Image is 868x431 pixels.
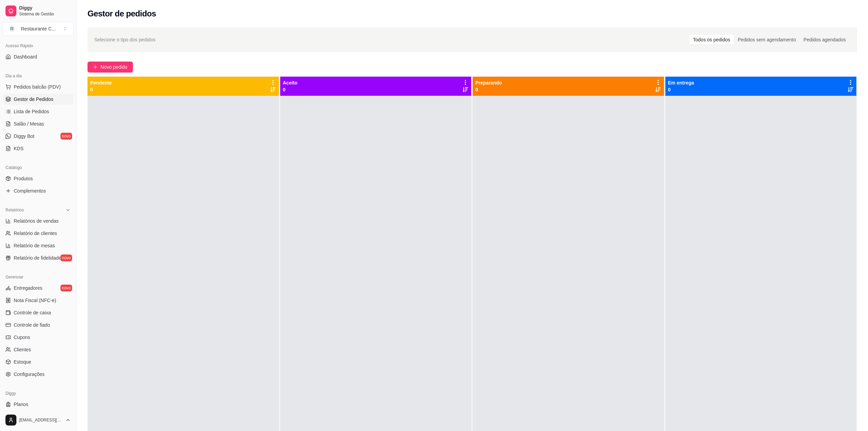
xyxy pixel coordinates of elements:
[14,175,33,182] span: Produtos
[3,3,73,19] a: DiggySistema de Gestão
[3,388,73,399] div: Diggy
[3,319,73,330] a: Controle de fiado
[14,346,31,353] span: Clientes
[3,173,73,184] a: Produtos
[3,94,73,105] a: Gestor de Pedidos
[14,120,44,127] span: Salão / Mesas
[100,63,127,71] span: Novo pedido
[87,8,156,19] h2: Gestor de pedidos
[475,79,502,86] p: Preparando
[3,295,73,306] a: Nota Fiscal (NFC-e)
[3,399,73,410] a: Planos
[14,309,51,316] span: Controle de caixa
[9,25,15,32] span: R
[3,412,73,428] button: [EMAIL_ADDRESS][DOMAIN_NAME]
[689,35,734,44] div: Todos os pedidos
[87,62,133,73] button: Novo pedido
[21,25,56,32] div: Restaurante C ...
[3,118,73,129] a: Salão / Mesas
[14,322,50,328] span: Controle de fiado
[14,358,31,365] span: Estoque
[3,81,73,92] button: Pedidos balcão (PDV)
[14,285,42,291] span: Entregadores
[14,133,35,140] span: Diggy Bot
[3,283,73,293] a: Entregadoresnovo
[19,417,63,423] span: [EMAIL_ADDRESS][DOMAIN_NAME]
[668,79,694,86] p: Em entrega
[3,307,73,318] a: Controle de caixa
[14,254,61,261] span: Relatório de fidelidade
[283,86,298,93] p: 0
[283,79,298,86] p: Aceito
[3,40,73,51] div: Acesso Rápido
[93,65,98,69] span: plus
[14,187,46,194] span: Complementos
[3,70,73,81] div: Dia a dia
[3,252,73,263] a: Relatório de fidelidadenovo
[3,332,73,343] a: Cupons
[3,106,73,117] a: Lista de Pedidos
[3,51,73,62] a: Dashboard
[3,369,73,380] a: Configurações
[14,108,49,115] span: Lista de Pedidos
[3,131,73,142] a: Diggy Botnovo
[3,185,73,196] a: Complementos
[90,86,112,93] p: 0
[14,297,56,304] span: Nota Fiscal (NFC-e)
[14,401,28,408] span: Planos
[668,86,694,93] p: 0
[3,228,73,239] a: Relatório de clientes
[3,356,73,367] a: Estoque
[3,143,73,154] a: KDS
[90,79,112,86] p: Pendente
[19,11,71,17] span: Sistema de Gestão
[3,162,73,173] div: Catálogo
[94,36,155,43] span: Selecione o tipo dos pedidos
[14,218,59,224] span: Relatórios de vendas
[14,242,55,249] span: Relatório de mesas
[14,96,53,103] span: Gestor de Pedidos
[734,35,800,44] div: Pedidos sem agendamento
[3,344,73,355] a: Clientes
[5,207,24,213] span: Relatórios
[14,371,44,378] span: Configurações
[3,22,73,36] button: Select a team
[14,83,61,90] span: Pedidos balcão (PDV)
[14,145,24,152] span: KDS
[19,5,71,11] span: Diggy
[475,86,502,93] p: 0
[3,215,73,226] a: Relatórios de vendas
[14,230,57,237] span: Relatório de clientes
[800,35,850,44] div: Pedidos agendados
[14,334,30,341] span: Cupons
[3,240,73,251] a: Relatório de mesas
[3,272,73,283] div: Gerenciar
[14,53,37,60] span: Dashboard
